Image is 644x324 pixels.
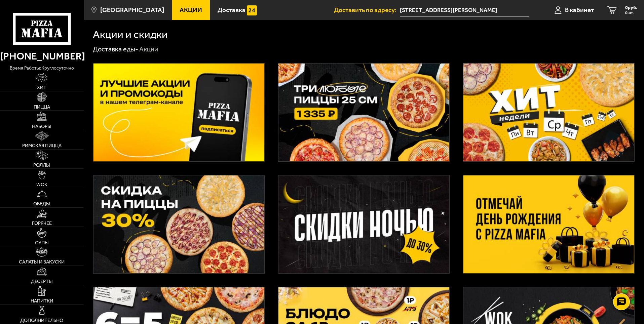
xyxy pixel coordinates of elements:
input: Ваш адрес доставки [400,4,529,16]
span: Роллы [33,163,50,167]
a: Доставка еды- [93,45,138,53]
span: Хит [37,85,46,90]
span: Пицца [34,105,50,109]
span: улица Козлова, 37к2 [400,4,529,16]
span: Супы [35,240,49,245]
span: В кабинет [565,7,594,13]
span: Напитки [31,298,53,303]
span: Горячее [32,221,52,226]
span: Римская пицца [22,143,62,148]
div: Акции [139,45,158,54]
span: Обеды [33,201,50,206]
span: Наборы [32,124,51,129]
span: Десерты [31,279,53,284]
span: Дополнительно [20,318,63,323]
span: Салаты и закуски [19,259,65,264]
span: 0 руб. [625,5,637,10]
span: [GEOGRAPHIC_DATA] [100,7,164,13]
span: WOK [36,182,47,187]
img: 15daf4d41897b9f0e9f617042186c801.svg [247,5,257,15]
span: 0 шт. [625,11,637,15]
span: Доставить по адресу: [334,7,400,13]
h1: Акции и скидки [93,29,168,40]
span: Акции [180,7,202,13]
span: Доставка [218,7,245,13]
